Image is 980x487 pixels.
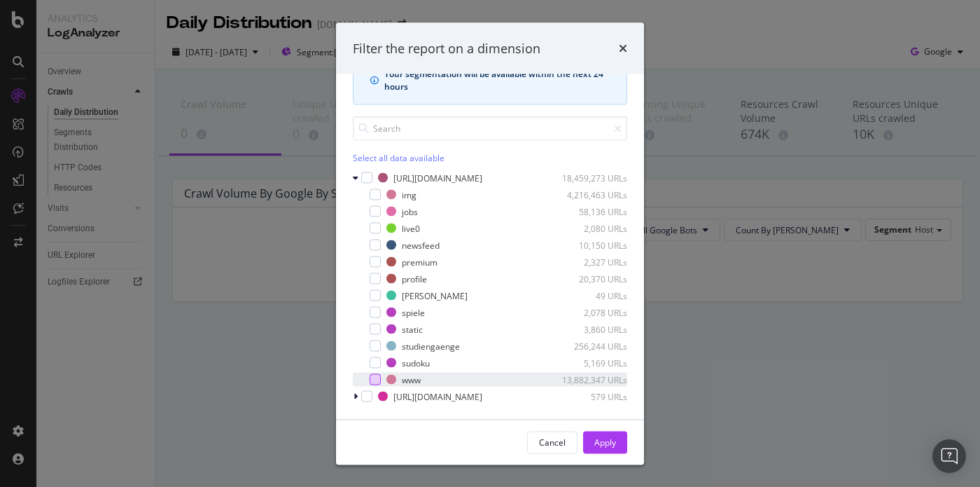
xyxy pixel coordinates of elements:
[402,357,430,369] div: sudoku
[559,172,627,184] div: 18,459,273 URLs
[559,390,627,402] div: 579 URLs
[336,22,644,465] div: modal
[393,390,482,402] div: [URL][DOMAIN_NAME]
[353,39,540,57] div: Filter the report on a dimension
[932,439,966,473] div: Open Intercom Messenger
[402,289,468,301] div: [PERSON_NAME]
[539,436,566,448] div: Cancel
[559,273,627,284] div: 20,370 URLs
[402,205,418,217] div: jobs
[402,239,440,251] div: newsfeed
[527,431,577,453] button: Cancel
[384,68,610,93] div: Your segmentation will be available within the next 24 hours
[559,239,627,251] div: 10,150 URLs
[559,323,627,335] div: 3,860 URLs
[402,188,416,200] div: img
[559,205,627,217] div: 58,136 URLs
[559,357,627,369] div: 5,169 URLs
[402,256,437,268] div: premium
[619,39,627,57] div: times
[402,340,460,352] div: studiengaenge
[594,436,616,448] div: Apply
[402,222,420,234] div: live0
[559,373,627,385] div: 13,882,347 URLs
[402,273,427,284] div: profile
[583,431,627,453] button: Apply
[559,289,627,301] div: 49 URLs
[559,306,627,318] div: 2,078 URLs
[559,340,627,352] div: 256,244 URLs
[353,116,627,141] input: Search
[559,188,627,200] div: 4,216,463 URLs
[402,306,425,318] div: spiele
[353,56,627,105] div: info banner
[559,256,627,268] div: 2,327 URLs
[559,222,627,234] div: 2,080 URLs
[393,172,482,184] div: [URL][DOMAIN_NAME]
[402,373,421,385] div: www
[353,152,627,164] div: Select all data available
[402,323,423,335] div: static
